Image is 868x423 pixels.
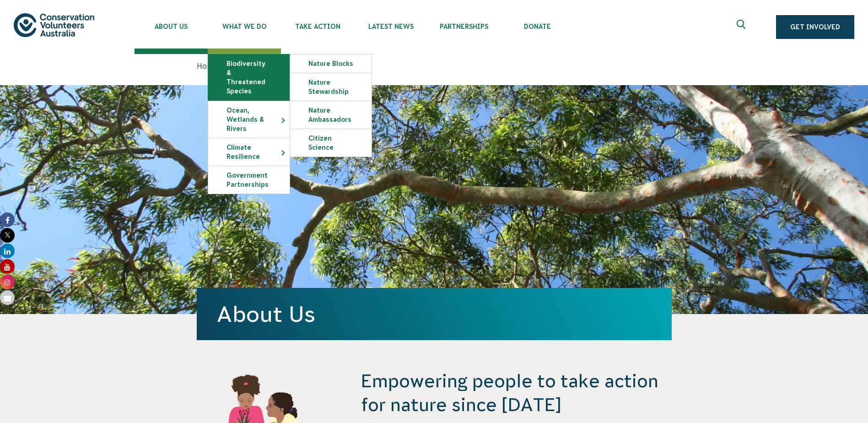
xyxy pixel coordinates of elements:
h1: About Us [217,302,652,326]
a: Nature Stewardship [290,73,372,101]
span: What We Do [208,23,281,30]
span: Partnerships [427,23,501,30]
li: Climate Resilience [208,138,290,166]
a: Get Involved [776,15,854,39]
img: logo.svg [14,13,94,37]
span: Latest News [354,23,427,30]
a: Nature Ambassadors [290,101,372,129]
a: Ocean, Wetlands & Rivers [208,101,290,138]
a: Citizen Science [290,129,372,157]
button: Expand search box Close search box [731,16,753,38]
h4: Empowering people to take action for nature since [DATE] [361,369,671,417]
span: About Us [135,23,208,30]
li: Ocean, Wetlands & Rivers [208,101,290,138]
span: Expand search box [737,20,748,34]
li: Biodiversity & Threatened Species [208,54,290,101]
a: Biodiversity & Threatened Species [208,54,290,100]
span: Take Action [281,23,354,30]
a: Nature Blocks [290,54,372,73]
a: Home [197,62,218,70]
a: Government Partnerships [208,166,290,194]
span: Donate [501,23,574,30]
a: Climate Resilience [208,138,290,166]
